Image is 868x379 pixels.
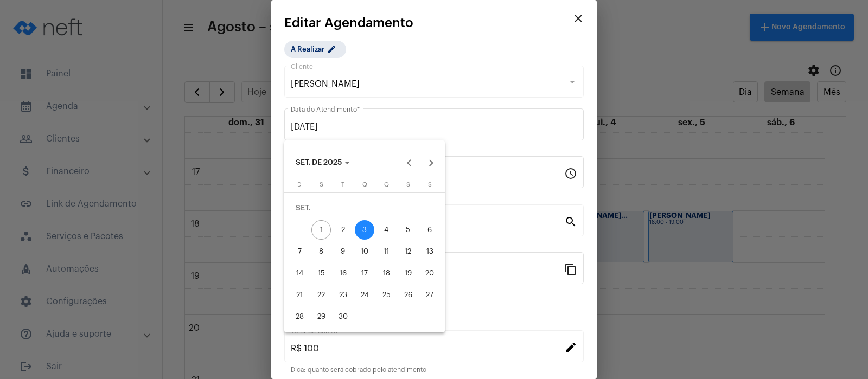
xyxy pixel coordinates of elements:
span: SET. DE 2025 [296,159,342,167]
button: Choose month and year [287,152,359,174]
div: 2 [333,220,353,240]
div: 20 [420,264,439,283]
button: 15 de setembro de 2025 [310,262,332,284]
button: 25 de setembro de 2025 [375,284,397,306]
div: 24 [355,285,374,305]
div: 16 [333,264,353,283]
button: 3 de setembro de 2025 [354,219,375,241]
div: 18 [376,264,396,283]
button: 11 de setembro de 2025 [375,241,397,262]
button: 21 de setembro de 2025 [289,284,310,306]
div: 7 [290,242,309,261]
div: 26 [398,285,418,305]
button: 2 de setembro de 2025 [332,219,354,241]
div: 4 [376,220,396,240]
div: 6 [420,220,439,240]
button: 24 de setembro de 2025 [354,284,375,306]
button: 17 de setembro de 2025 [354,262,375,284]
button: 9 de setembro de 2025 [332,241,354,262]
div: 13 [420,242,439,261]
span: T [341,182,344,188]
button: 8 de setembro de 2025 [310,241,332,262]
button: Previous month [399,152,420,174]
div: 22 [311,285,331,305]
button: 4 de setembro de 2025 [375,219,397,241]
div: 12 [398,242,418,261]
button: 30 de setembro de 2025 [332,306,354,327]
div: 23 [333,285,353,305]
button: 19 de setembro de 2025 [397,262,419,284]
div: 27 [420,285,439,305]
span: Q [384,182,389,188]
button: 13 de setembro de 2025 [419,241,441,262]
div: 15 [311,264,331,283]
button: 27 de setembro de 2025 [419,284,441,306]
button: 1 de setembro de 2025 [310,219,332,241]
div: 30 [333,307,353,326]
div: 19 [398,264,418,283]
td: SET. [289,197,441,219]
div: 1 [311,220,331,240]
button: 5 de setembro de 2025 [397,219,419,241]
div: 9 [333,242,353,261]
button: Next month [420,152,442,174]
button: 20 de setembro de 2025 [419,262,441,284]
div: 29 [311,307,331,326]
button: 14 de setembro de 2025 [289,262,310,284]
button: 23 de setembro de 2025 [332,284,354,306]
div: 10 [355,242,374,261]
button: 7 de setembro de 2025 [289,241,310,262]
span: S [320,182,323,188]
div: 14 [290,264,309,283]
span: Q [362,182,367,188]
button: 22 de setembro de 2025 [310,284,332,306]
div: 21 [290,285,309,305]
button: 16 de setembro de 2025 [332,262,354,284]
button: 29 de setembro de 2025 [310,306,332,327]
div: 17 [355,264,374,283]
div: 3 [355,220,374,240]
div: 11 [376,242,396,261]
div: 28 [290,307,309,326]
span: S [406,182,410,188]
button: 28 de setembro de 2025 [289,306,310,327]
button: 18 de setembro de 2025 [375,262,397,284]
button: 12 de setembro de 2025 [397,241,419,262]
span: D [297,182,302,188]
button: 26 de setembro de 2025 [397,284,419,306]
div: 5 [398,220,418,240]
div: 25 [376,285,396,305]
button: 10 de setembro de 2025 [354,241,375,262]
button: 6 de setembro de 2025 [419,219,441,241]
span: S [428,182,432,188]
div: 8 [311,242,331,261]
